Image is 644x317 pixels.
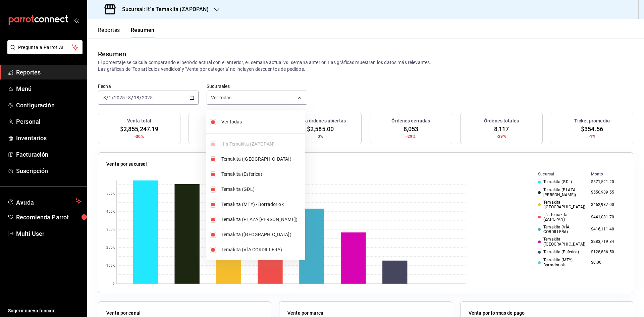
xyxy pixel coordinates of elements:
[221,246,302,253] span: Temakita (VÍA CORDILLERA)
[221,186,302,193] span: Temakita (GDL)
[221,231,302,238] span: Temakita ([GEOGRAPHIC_DATA])
[221,118,302,125] span: Ver todas
[221,216,302,223] span: Temakita (PLAZA [PERSON_NAME])
[221,171,302,178] span: Temakita (Esferica)
[221,201,302,208] span: Temakita (MTY) - Borrador ok
[221,156,302,163] span: Temakita ([GEOGRAPHIC_DATA])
